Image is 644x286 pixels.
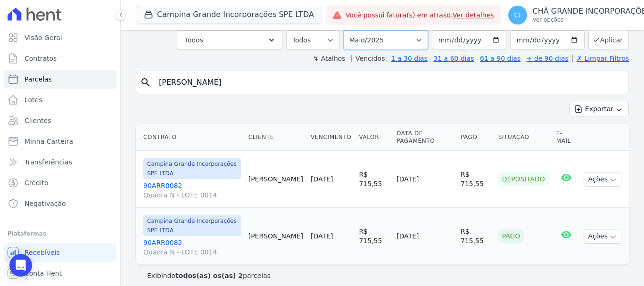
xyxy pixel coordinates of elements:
[498,172,549,186] div: Depositado
[25,137,73,146] span: Minha Carteira
[143,215,241,236] span: Campina Grande Incorporações SPE LTDA
[553,124,580,151] th: E-mail
[584,172,621,187] button: Ações
[143,190,241,200] span: Quadra N - LOTE 0014
[25,95,42,105] span: Lotes
[245,208,307,265] td: [PERSON_NAME]
[25,248,60,257] span: Recebíveis
[25,74,52,84] span: Parcelas
[355,208,393,265] td: R$ 715,55
[25,54,57,63] span: Contratos
[25,116,51,125] span: Clientes
[433,55,474,62] a: 31 a 60 dias
[147,271,271,280] p: Exibindo parcelas
[498,229,524,243] div: Pago
[4,28,116,47] a: Visão Geral
[514,12,521,18] span: CI
[393,124,457,151] th: Data de Pagamento
[245,124,307,151] th: Cliente
[457,124,495,151] th: Pago
[4,90,116,109] a: Lotes
[25,33,62,42] span: Visão Geral
[4,173,116,192] a: Crédito
[4,153,116,172] a: Transferências
[175,272,243,279] b: todos(as) os(as) 2
[480,55,520,62] a: 61 a 90 dias
[153,73,625,92] input: Buscar por nome do lote ou do cliente
[572,55,629,62] a: ✗ Limpar Filtros
[393,208,457,265] td: [DATE]
[570,102,629,116] button: Exportar
[25,178,49,188] span: Crédito
[185,34,203,46] span: Todos
[311,175,333,183] a: [DATE]
[527,55,569,62] a: + de 90 dias
[393,151,457,208] td: [DATE]
[136,124,245,151] th: Contrato
[4,194,116,213] a: Negativação
[9,254,32,277] div: Open Intercom Messenger
[453,11,494,19] a: Ver detalhes
[177,30,282,50] button: Todos
[143,238,241,257] a: 90ARR0082Quadra N - LOTE 0014
[143,247,241,257] span: Quadra N - LOTE 0014
[346,10,494,20] span: Você possui fatura(s) em atraso.
[136,6,322,24] button: Campina Grande Incorporações SPE LTDA
[313,55,345,62] label: ↯ Atalhos
[457,208,495,265] td: R$ 715,55
[351,55,387,62] label: Vencidos:
[8,228,113,239] div: Plataformas
[391,55,428,62] a: 1 a 30 dias
[4,132,116,151] a: Minha Carteira
[25,157,72,167] span: Transferências
[495,124,553,151] th: Situação
[143,181,241,200] a: 90ARR0082Quadra N - LOTE 0014
[143,158,241,179] span: Campina Grande Incorporações SPE LTDA
[457,151,495,208] td: R$ 715,55
[355,151,393,208] td: R$ 715,55
[4,49,116,68] a: Contratos
[588,30,629,50] button: Aplicar
[25,199,66,208] span: Negativação
[4,70,116,89] a: Parcelas
[140,77,151,88] i: search
[4,264,116,283] a: Conta Hent
[25,269,62,278] span: Conta Hent
[311,232,333,240] a: [DATE]
[245,151,307,208] td: [PERSON_NAME]
[584,229,621,244] button: Ações
[307,124,355,151] th: Vencimento
[4,243,116,262] a: Recebíveis
[355,124,393,151] th: Valor
[4,111,116,130] a: Clientes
